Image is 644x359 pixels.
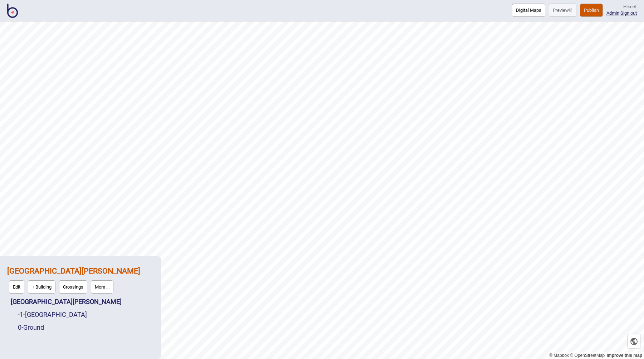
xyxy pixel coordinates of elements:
[607,353,642,358] a: Map feedback
[7,279,26,295] a: Edit
[11,295,153,308] div: Queen Elizabeth II Medical Centre
[91,280,113,294] button: More ...
[11,298,122,305] a: [GEOGRAPHIC_DATA][PERSON_NAME]
[606,10,619,16] a: Admin
[9,280,24,294] button: Edit
[7,4,18,18] img: BindiMaps CMS
[606,4,637,10] div: Hi keef
[620,10,637,16] button: Sign out
[7,266,140,275] a: [GEOGRAPHIC_DATA][PERSON_NAME]
[57,279,89,295] a: Crossings
[18,308,153,321] div: Lower Ground
[18,321,153,334] div: Ground
[549,353,569,358] a: Mapbox
[18,324,44,331] a: 0-Ground
[512,4,545,17] button: Digital Maps
[606,10,620,16] span: |
[580,4,603,17] button: Publish
[570,353,605,358] a: OpenStreetMap
[549,4,576,17] a: Previewpreview
[59,280,87,294] button: Crossings
[28,280,55,294] button: + Building
[89,279,115,295] a: More ...
[7,263,153,295] div: Queen Elizabeth II Medical Centre
[18,311,87,318] a: -1-[GEOGRAPHIC_DATA]
[549,4,576,17] button: Preview
[569,8,572,12] img: preview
